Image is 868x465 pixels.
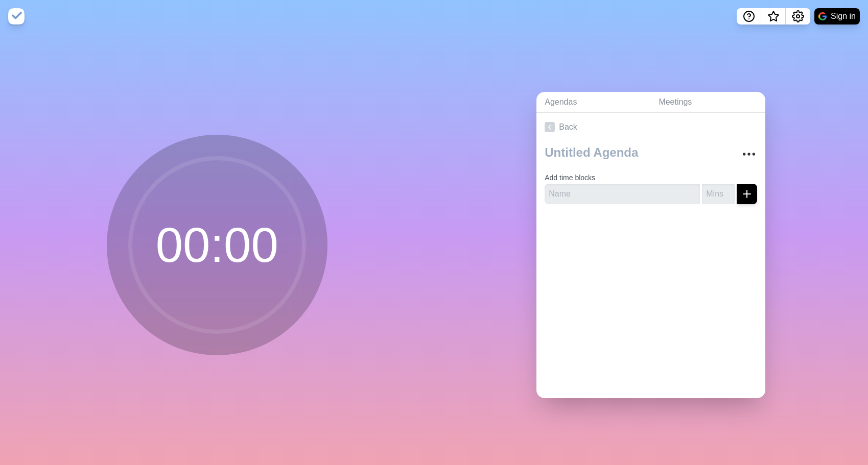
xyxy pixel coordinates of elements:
[536,92,650,113] a: Agendas
[737,8,761,25] button: Help
[761,8,786,25] button: What’s new
[650,92,765,113] a: Meetings
[814,8,860,25] button: Sign in
[786,8,810,25] button: Settings
[536,113,765,141] a: Back
[545,184,700,204] input: Name
[8,8,25,25] img: timeblocks logo
[818,12,827,20] img: google logo
[545,174,595,182] label: Add time blocks
[702,184,735,204] input: Mins
[739,144,759,164] button: More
